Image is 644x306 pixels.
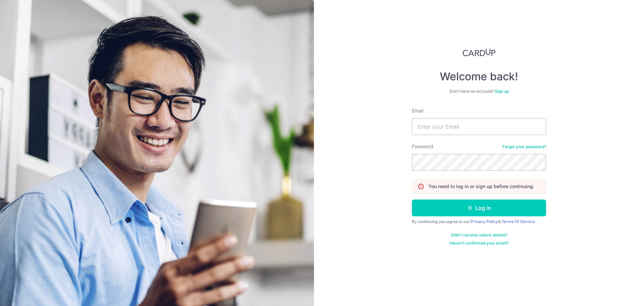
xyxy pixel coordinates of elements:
a: Sign up [495,89,509,94]
a: Didn't receive unlock details? [451,232,507,238]
a: Terms Of Service [501,219,535,224]
div: By continuing you agree to our & [412,219,546,224]
img: CardUp Logo [463,48,495,56]
input: Enter your Email [412,118,546,135]
p: You need to log in or sign up before continuing. [428,183,534,190]
a: Forgot your password? [502,144,546,149]
h4: Welcome back! [412,70,546,83]
label: Email [412,107,423,114]
div: Don’t have an account? [412,89,546,94]
a: Haven't confirmed your email? [449,241,508,246]
label: Password [412,143,433,150]
a: Privacy Policy [471,219,498,224]
button: Log in [412,200,546,216]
